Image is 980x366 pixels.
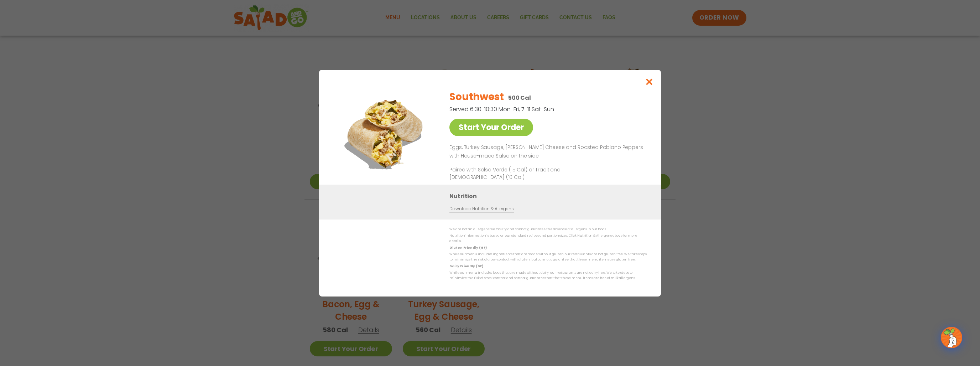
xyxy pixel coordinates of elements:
[449,227,647,232] p: We are not an allergen free facility and cannot guarantee the absence of allergens in our foods.
[335,84,435,184] img: Featured product photo for Southwest
[449,264,483,268] strong: Dairy Friendly (DF)
[449,166,581,181] p: Paired with Salsa Verde (15 Cal) or Traditional [DEMOGRAPHIC_DATA] (10 Cal)
[449,143,644,160] p: Eggs, Turkey Sausage, [PERSON_NAME] Cheese and Roasted Poblano Peppers with House-made Salsa on t...
[508,93,531,102] p: 500 Cal
[449,191,650,200] h3: Nutrition
[449,233,647,244] p: Nutrition information is based on our standard recipes and portion sizes. Click Nutrition & Aller...
[449,252,647,263] p: While our menu includes ingredients that are made without gluten, our restaurants are not gluten ...
[449,119,533,136] a: Start Your Order
[449,89,504,104] h2: Southwest
[449,205,514,212] a: Download Nutrition & Allergens
[449,105,610,114] p: Served 6:30-10:30 Mon-Fri, 7-11 Sat-Sun
[638,70,661,94] button: Close modal
[449,270,647,281] p: While our menu includes foods that are made without dairy, our restaurants are not dairy free. We...
[942,328,961,347] img: wpChatIcon
[449,245,486,249] strong: Gluten Friendly (GF)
